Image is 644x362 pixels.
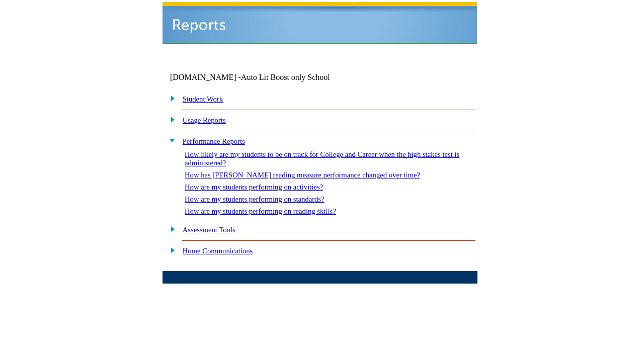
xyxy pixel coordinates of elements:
[185,150,459,167] a: How likely are my students to be on track for College and Career when the high stakes test is adm...
[163,2,477,44] img: header
[165,136,176,145] img: minus.gif
[185,195,325,203] a: How are my students performing on standards?
[165,115,176,124] img: plus.gif
[165,245,176,254] img: plus.gif
[185,207,336,215] a: How are my students performing on reading skills?
[183,226,235,234] a: Assessment Tools
[183,95,223,103] a: Student Work
[183,137,245,145] a: Performance Reports
[183,247,253,255] a: Home Communications
[185,171,420,179] a: How has [PERSON_NAME] reading measure performance changed over time?
[241,73,330,81] nobr: Auto Lit Boost only School
[183,116,226,124] a: Usage Reports
[170,73,355,82] td: [DOMAIN_NAME] -
[185,183,323,191] a: How are my students performing on activities?
[165,94,176,103] img: plus.gif
[165,224,176,233] img: plus.gif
